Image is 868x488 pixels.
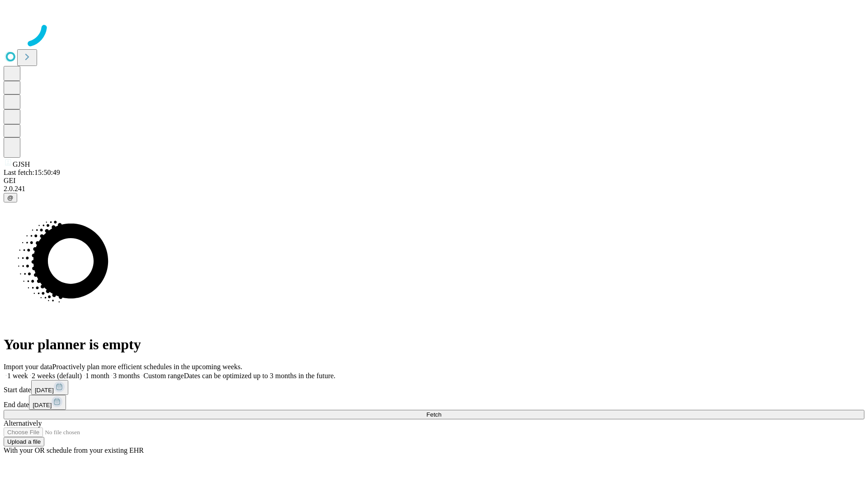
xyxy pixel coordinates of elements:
[4,177,864,185] div: GEI
[4,169,60,176] span: Last fetch: 15:50:49
[13,160,30,168] span: GJSH
[426,411,441,418] span: Fetch
[4,363,52,371] span: Import your data
[4,395,864,410] div: End date
[4,419,42,427] span: Alternatively
[29,395,66,410] button: [DATE]
[4,380,864,395] div: Start date
[4,410,864,419] button: Fetch
[4,446,144,454] span: With your OR schedule from your existing EHR
[184,372,335,380] span: Dates can be optimized up to 3 months in the future.
[31,380,68,395] button: [DATE]
[143,372,184,380] span: Custom range
[4,185,864,193] div: 2.0.241
[7,372,28,380] span: 1 week
[4,437,44,446] button: Upload a file
[4,336,864,353] h1: Your planner is empty
[33,402,52,408] span: [DATE]
[32,372,82,380] span: 2 weeks (default)
[113,372,140,380] span: 3 months
[35,387,54,394] span: [DATE]
[52,363,242,371] span: Proactively plan more efficient schedules in the upcoming weeks.
[7,194,14,201] span: @
[85,372,109,380] span: 1 month
[4,193,17,202] button: @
